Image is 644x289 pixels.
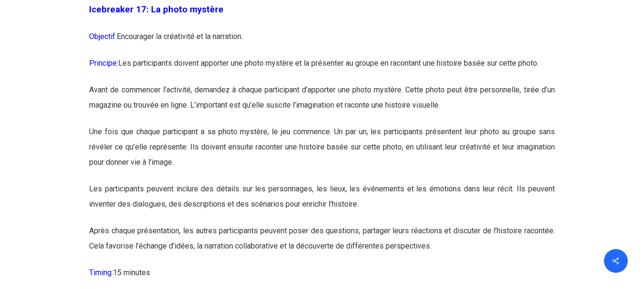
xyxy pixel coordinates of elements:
[89,32,117,41] span: Objectif:
[89,59,118,68] span: Principe:
[89,56,554,82] p: Les participants doivent apporter une photo mystère et la présenter au groupe en racontant une hi...
[89,268,113,277] span: Timing:
[89,82,554,124] p: Avant de commencer l’activité, demandez à chaque participant d’apporter une photo mystère. Cette ...
[89,181,554,223] p: Les participants peuvent inclure des détails sur les personnages, les lieux, les événements et le...
[89,223,554,265] p: Après chaque présentation, les autres participants peuvent poser des questions, partager leurs ré...
[89,29,554,56] p: Encourager la créativité et la narration.
[89,4,224,15] span: Icebreaker 17: La photo mystère
[89,124,554,181] p: Une fois que chaque participant a sa photo mystère, le jeu commence. Un par un, les participants ...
